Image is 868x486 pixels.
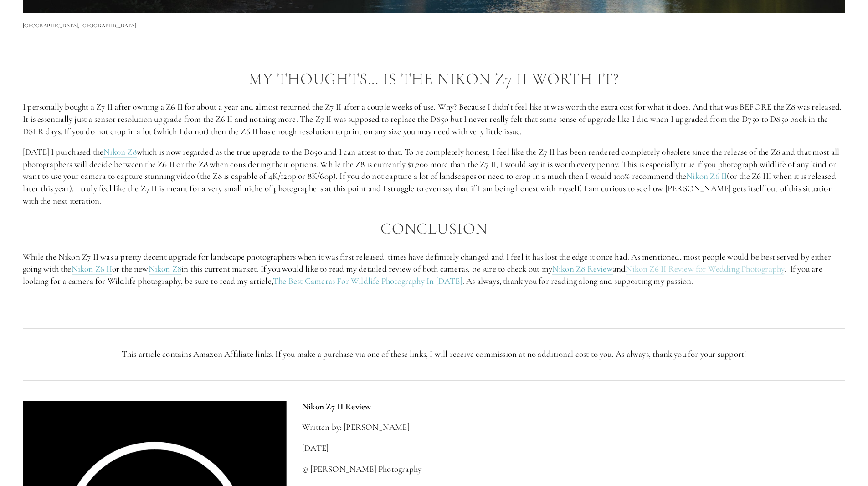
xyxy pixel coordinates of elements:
p: [DATE] I purchased the which is now regarded as the true upgrade to the D850 and I can attest to ... [23,146,845,207]
strong: Nikon Z7 II Review [302,401,371,412]
a: Nikon Z8 Review [552,263,613,275]
p: © [PERSON_NAME] Photography [302,463,845,476]
p: Written by: [PERSON_NAME] [302,421,845,434]
p: [DATE] [302,442,845,455]
p: I personally bought a Z7 II after owning a Z6 II for about a year and almost returned the Z7 II a... [23,101,845,137]
p: [GEOGRAPHIC_DATA], [GEOGRAPHIC_DATA] [23,21,845,30]
a: Nikon Z8 [149,263,182,275]
a: Nikon Z6 II [686,171,727,182]
h2: My Thoughts… Is The Nikon Z7 II Worth It? [23,70,845,88]
a: Nikon Z6 II [72,263,112,275]
a: The Best Cameras For Wildlife Photography In [DATE] [273,276,462,287]
p: While the Nikon Z7 II was a pretty decent upgrade for landscape photographers when it was first r... [23,251,845,287]
p: This article contains Amazon Affiliate links. If you make a purchase via one of these links, I wi... [23,348,845,361]
h2: Conclusion [23,220,845,238]
a: Nikon Z6 II Review for Wedding Photography [626,263,784,275]
a: Nikon Z8 [103,146,137,158]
